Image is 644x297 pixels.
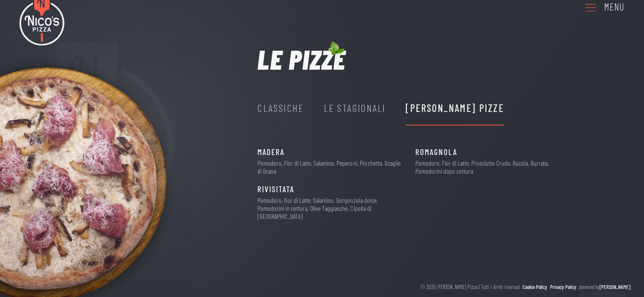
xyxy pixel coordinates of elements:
[257,100,304,116] div: Classiche
[324,100,385,116] div: Le Stagionali
[257,183,294,196] span: RIVISITATA
[579,283,630,291] div: powered by
[257,46,345,73] h1: Le pizze
[550,283,576,291] a: Privacy Policy
[415,146,457,159] span: ROMAGNOLA
[420,283,520,291] div: © 2025 [PERSON_NAME] Pizza | Tutti i diritti riservati
[257,196,402,221] p: Pomodoro, fior di Latte, Salamino, Gorgonzola dolce, Pomodorini in cottura, Olive Taggiasche, Cip...
[522,283,547,291] a: Cookie Policy
[257,146,285,159] span: MADERA
[406,100,504,116] div: [PERSON_NAME] Pizze
[415,159,560,175] p: Pomodoro, Fior di Latte, Prosciutto Crudo, Rucola, Burrata, Pomodorini dopo cottura
[257,159,402,175] p: Pomodoro, Fior di Latte, Salamino, Peperoni, Porchetta, Scaglie di Grana
[600,283,630,290] a: [PERSON_NAME]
